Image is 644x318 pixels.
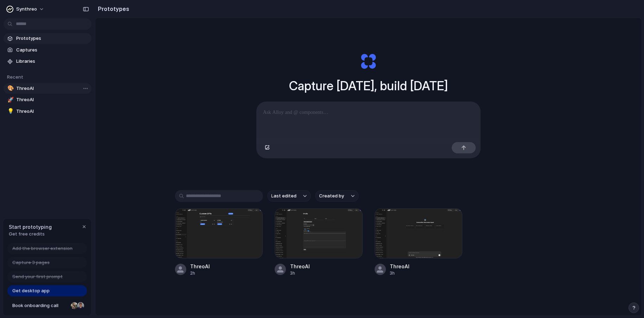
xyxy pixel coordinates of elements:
[7,96,12,104] div: 🚀
[175,208,263,276] a: ThreoAIThreoAI2h
[7,74,23,80] span: Recent
[7,84,12,92] div: 🎨
[16,85,89,92] span: ThreoAI
[16,96,89,103] span: ThreoAI
[16,35,89,42] span: Prototypes
[315,190,359,202] button: Created by
[12,245,73,252] span: Add the browser extension
[16,58,89,65] span: Libraries
[4,94,92,105] a: 🚀ThreoAI
[70,301,79,310] div: Nicole Kubica
[12,302,68,309] span: Book onboarding call
[12,259,50,266] span: Capture 3 pages
[4,33,92,44] a: Prototypes
[7,300,87,311] a: Book onboarding call
[289,77,448,95] h1: Capture [DATE], build [DATE]
[12,273,63,280] span: Send your first prompt
[290,270,310,276] div: 3h
[9,231,52,238] span: Get free credits
[375,208,463,276] a: ThreoAIThreoAI3h
[6,108,13,115] button: 💡
[271,192,297,200] span: Last edited
[16,47,89,54] span: Captures
[9,223,52,231] span: Start prototyping
[390,263,410,270] div: ThreoAI
[16,6,37,13] span: Synthreo
[7,107,12,115] div: 💡
[16,108,89,115] span: ThreoAI
[275,208,363,276] a: ThreoAIThreoAI3h
[6,85,13,92] button: 🎨
[4,56,92,67] a: Libraries
[12,287,50,294] span: Get desktop app
[4,4,48,15] button: Synthreo
[190,270,210,276] div: 2h
[4,106,92,117] a: 💡ThreoAI
[319,192,344,200] span: Created by
[267,190,311,202] button: Last edited
[4,83,92,94] a: 🎨ThreoAI
[6,96,13,103] button: 🚀
[4,45,92,55] a: Captures
[76,301,85,310] div: Christian Iacullo
[95,5,129,13] h2: Prototypes
[290,263,310,270] div: ThreoAI
[190,263,210,270] div: ThreoAI
[7,285,87,296] a: Get desktop app
[390,270,410,276] div: 3h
